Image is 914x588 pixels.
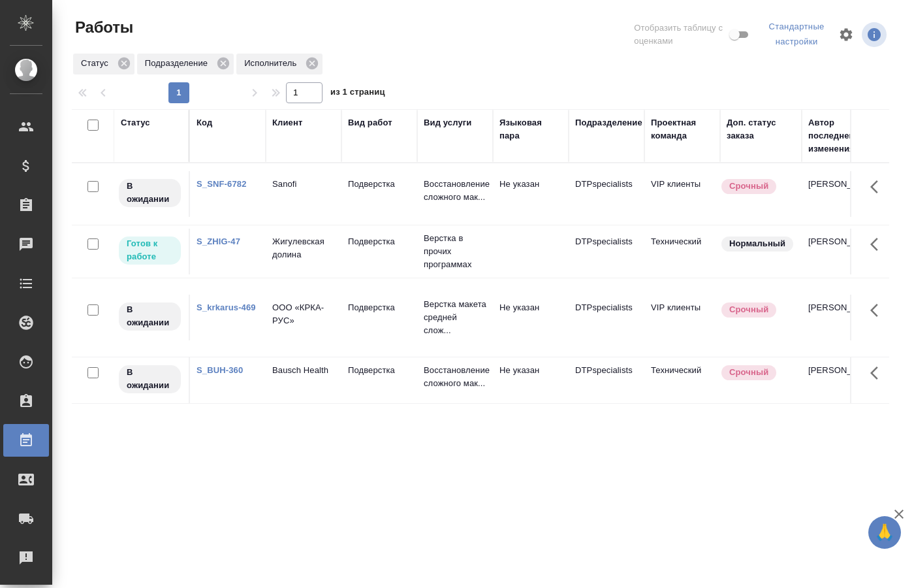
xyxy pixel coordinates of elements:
[348,301,411,314] p: Подверстка
[118,301,182,332] div: Исполнитель назначен, приступать к работе пока рано
[197,116,212,129] div: Код
[862,295,894,326] button: Здесь прячутся важные кнопки
[634,22,727,48] span: Отобразить таблицу с оценками
[424,178,486,204] p: Восстановление сложного мак...
[493,357,569,403] td: Не указан
[118,178,182,208] div: Исполнитель назначен, приступать к работе пока рано
[862,229,894,260] button: Здесь прячутся важные кнопки
[348,235,411,248] p: Подверстка
[330,84,385,103] span: из 1 страниц
[763,17,830,52] div: split button
[644,357,720,403] td: Технический
[118,364,182,395] div: Исполнитель назначен, приступать к работе пока рано
[569,295,644,340] td: DTPspecialists
[569,357,644,403] td: DTPspecialists
[272,116,302,129] div: Клиент
[727,116,795,142] div: Доп. статус заказа
[121,116,150,129] div: Статус
[424,298,486,337] p: Верстка макета средней слож...
[424,116,472,129] div: Вид услуги
[73,54,134,74] div: Статус
[244,57,301,70] p: Исполнитель
[118,235,182,266] div: Исполнитель может приступить к работе
[127,237,173,263] p: Готов к работе
[644,295,720,340] td: VIP клиенты
[272,364,335,377] p: Bausch Health
[348,364,411,377] p: Подверстка
[862,171,894,203] button: Здесь прячутся важные кнопки
[348,116,392,129] div: Вид работ
[137,54,234,74] div: Подразделение
[802,229,877,274] td: [PERSON_NAME]
[802,295,877,340] td: [PERSON_NAME]
[272,178,335,191] p: Sanofi
[569,171,644,217] td: DTPspecialists
[868,516,901,549] button: 🙏
[424,232,486,271] p: Верстка в прочих программах
[145,57,212,70] p: Подразделение
[72,17,133,38] span: Работы
[651,116,714,142] div: Проектная команда
[236,54,323,74] div: Исполнитель
[569,229,644,274] td: DTPspecialists
[729,303,768,316] p: Срочный
[127,366,173,392] p: В ожидании
[729,180,768,193] p: Срочный
[802,171,877,217] td: [PERSON_NAME]
[874,519,896,546] span: 🙏
[493,295,569,340] td: Не указан
[197,365,243,375] a: S_BUH-360
[499,116,562,142] div: Языковая пара
[81,57,113,70] p: Статус
[862,357,894,389] button: Здесь прячутся важные кнопки
[197,237,240,246] a: S_ZHIG-47
[127,303,173,329] p: В ожидании
[127,180,173,206] p: В ожидании
[729,237,785,250] p: Нормальный
[197,179,247,189] a: S_SNF-6782
[272,301,335,327] p: ООО «КРКА-РУС»
[830,19,862,50] span: Настроить таблицу
[808,116,871,155] div: Автор последнего изменения
[348,178,411,191] p: Подверстка
[802,357,877,403] td: [PERSON_NAME]
[644,229,720,274] td: Технический
[272,235,335,261] p: Жигулевская долина
[862,22,889,47] span: Посмотреть информацию
[575,116,642,129] div: Подразделение
[424,364,486,390] p: Восстановление сложного мак...
[644,171,720,217] td: VIP клиенты
[729,366,768,379] p: Срочный
[493,171,569,217] td: Не указан
[197,302,256,312] a: S_krkarus-469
